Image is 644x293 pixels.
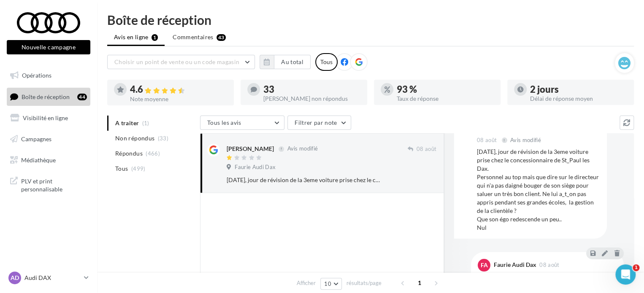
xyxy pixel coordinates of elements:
span: Répondus [115,149,143,158]
span: résultats/page [346,279,382,287]
button: Au total [274,55,311,69]
span: (33) [158,135,168,142]
span: PLV et print personnalisable [21,175,87,194]
div: 33 [263,85,360,94]
div: 2 jours [530,85,627,94]
div: [DATE], jour de révision de la 3eme voiture prise chez le concessionnaire de St_Paul les Dax. Per... [227,176,382,184]
button: Tous les avis [200,116,284,130]
button: Au total [260,55,311,69]
span: (466) [146,150,160,157]
span: Opérations [22,72,51,79]
span: Médiathèque [21,156,56,163]
span: Choisir un point de vente ou un code magasin [114,58,239,65]
span: Tous [115,164,128,173]
span: Commentaires [173,33,213,41]
div: Taux de réponse [397,96,494,102]
button: Filtrer par note [287,116,351,130]
span: Non répondus [115,134,154,142]
span: 08 août [477,137,497,144]
span: Avis modifié [510,137,541,143]
div: [PERSON_NAME] [227,145,274,153]
span: AD [11,274,19,282]
a: Médiathèque [5,151,92,169]
span: Avis modifié [287,145,318,152]
p: Audi DAX [24,274,81,282]
span: Visibilité en ligne [23,114,68,121]
span: 1 [633,264,639,271]
div: Faurie Audi Dax [494,262,536,268]
a: Boîte de réception44 [5,88,92,106]
span: 1 [413,276,426,290]
button: Choisir un point de vente ou un code magasin [107,55,255,69]
div: [DATE], jour de révision de la 3eme voiture prise chez le concessionnaire de St_Paul les Dax. Per... [477,148,600,232]
a: Campagnes [5,130,92,148]
div: Tous [315,53,338,71]
span: 08 août [539,262,559,268]
span: Boîte de réception [22,93,70,100]
span: 10 [324,280,331,287]
div: Note moyenne [130,96,227,102]
span: (499) [131,165,146,172]
span: Afficher [297,279,316,287]
button: Ignorer [409,174,436,186]
span: Campagnes [21,135,51,142]
a: Visibilité en ligne [5,109,92,127]
div: 43 [216,34,226,41]
div: 93 % [397,85,494,94]
span: Tous les avis [207,119,241,126]
span: Faurie Audi Dax [235,164,276,171]
span: FA [481,261,488,269]
div: [PERSON_NAME] non répondus [263,96,360,102]
iframe: Intercom live chat [615,264,636,285]
span: 08 août [417,145,436,153]
button: Nouvelle campagne [7,40,90,54]
div: Délai de réponse moyen [530,96,627,102]
div: 44 [77,94,87,100]
a: PLV et print personnalisable [5,172,92,197]
a: AD Audi DAX [7,270,90,286]
button: 10 [320,278,342,290]
div: 4.6 [130,85,227,94]
a: Opérations [5,67,92,84]
div: Boîte de réception [107,13,634,26]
